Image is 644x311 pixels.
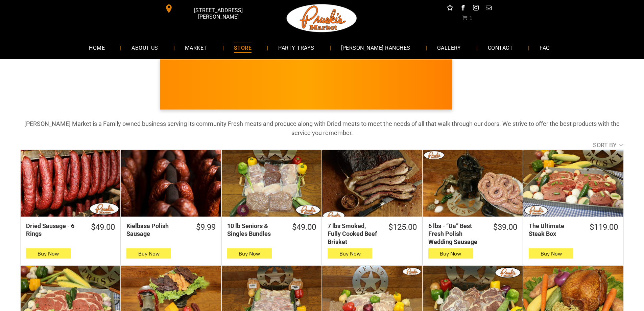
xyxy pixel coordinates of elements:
[447,89,580,100] span: [PERSON_NAME] MARKET
[138,250,160,257] span: Buy Now
[121,222,221,238] a: $9.99Kielbasa Polish Sausage
[21,150,120,217] a: Dried Sausage - 6 Rings
[523,150,623,217] a: The Ultimate Steak Box
[268,39,324,57] a: PARTY TRAYS
[493,222,517,232] div: $39.00
[388,222,417,232] div: $125.00
[79,39,115,57] a: HOME
[322,150,422,217] a: 7 lbs Smoked, Fully Cooked Beef Brisket
[469,15,473,21] span: 1
[428,248,473,259] button: Buy Now
[523,222,623,238] a: $119.00The Ultimate Steak Box
[21,222,120,238] a: $49.00Dried Sausage - 6 Rings
[222,150,321,217] a: 10 lb Seniors &amp; Singles Bundles
[222,222,321,238] a: $49.0010 lb Seniors & Singles Bundles
[174,4,262,23] span: [STREET_ADDRESS][PERSON_NAME]
[339,250,361,257] span: Buy Now
[175,39,217,57] a: MARKET
[331,39,421,57] a: [PERSON_NAME] RANCHES
[328,222,379,246] div: 7 lbs Smoked, Fully Cooked Beef Brisket
[224,39,262,57] a: STORE
[126,222,187,238] div: Kielbasa Polish Sausage
[227,222,283,238] div: 10 lb Seniors & Singles Bundles
[26,248,71,259] button: Buy Now
[24,120,620,136] strong: [PERSON_NAME] Market is a Family owned business serving its community Fresh meats and produce alo...
[427,39,471,57] a: GALLERY
[590,222,618,232] div: $119.00
[292,222,316,232] div: $49.00
[458,3,467,14] a: facebook
[529,39,560,57] a: FAQ
[160,3,263,14] a: [STREET_ADDRESS][PERSON_NAME]
[529,248,573,259] button: Buy Now
[91,222,115,232] div: $49.00
[446,3,454,14] a: Social network
[227,248,272,259] button: Buy Now
[126,248,171,259] button: Buy Now
[328,248,372,259] button: Buy Now
[322,222,422,246] a: $125.007 lbs Smoked, Fully Cooked Beef Brisket
[26,222,82,238] div: Dried Sausage - 6 Rings
[239,250,260,257] span: Buy Now
[471,3,480,14] a: instagram
[423,222,523,246] a: $39.006 lbs - “Da” Best Fresh Polish Wedding Sausage
[440,250,461,257] span: Buy Now
[121,150,221,217] a: Kielbasa Polish Sausage
[541,250,562,257] span: Buy Now
[423,150,523,217] a: 6 lbs - “Da” Best Fresh Polish Wedding Sausage
[196,222,216,232] div: $9.99
[529,222,580,238] div: The Ultimate Steak Box
[428,222,484,246] div: 6 lbs - “Da” Best Fresh Polish Wedding Sausage
[478,39,523,57] a: CONTACT
[121,39,168,57] a: ABOUT US
[484,3,493,14] a: email
[38,250,59,257] span: Buy Now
